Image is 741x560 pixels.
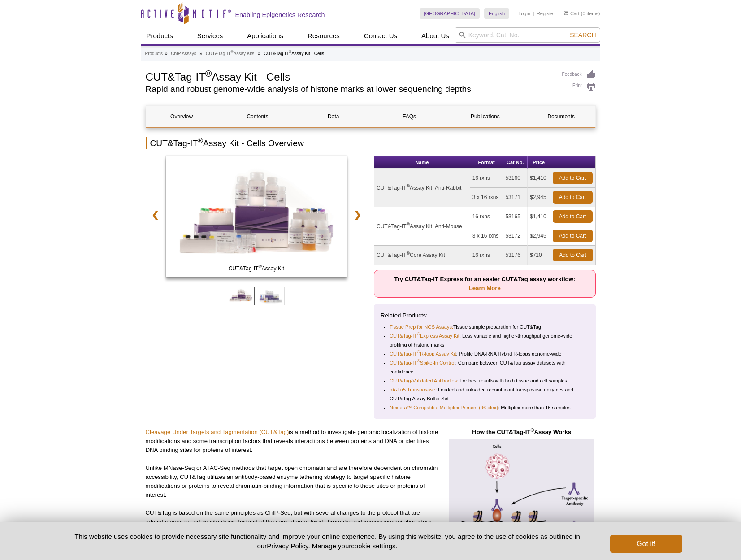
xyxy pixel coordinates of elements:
[470,188,503,207] td: 3 x 16 rxns
[503,246,528,265] td: 53176
[374,207,470,246] td: CUT&Tag-IT Assay Kit, Anti-Mouse
[528,169,550,188] td: $1,410
[567,31,598,39] button: Search
[470,207,503,226] td: 16 rxns
[264,51,324,56] li: CUT&Tag-IT Assay Kit - Cells
[407,183,410,188] sup: ®
[298,106,369,127] a: Data
[390,349,456,358] a: CUT&Tag-IT®R-loop Assay Kit
[198,137,203,144] sup: ®
[381,311,589,320] p: Related Products:
[564,8,600,19] li: (0 items)
[562,69,596,79] a: Feedback
[564,11,568,15] img: Your Cart
[470,246,503,265] td: 16 rxns
[469,285,501,291] a: Learn More
[533,8,534,19] li: |
[374,169,470,207] td: CUT&Tag-IT Assay Kit, Anti-Rabbit
[348,204,367,225] a: ❯
[146,69,553,83] h1: CUT&Tag-IT Assay Kit - Cells
[417,359,420,364] sup: ®
[455,27,600,43] input: Keyword, Cat. No.
[450,106,521,127] a: Publications
[222,106,293,127] a: Contents
[146,106,217,127] a: Overview
[192,27,229,44] a: Services
[390,349,581,358] li: : Profile DNA-RNA Hybrid R-loops genome-wide
[146,428,441,455] p: is a method to investigate genomic localization of histone modifications and some transcription f...
[553,210,593,223] a: Add to Cart
[59,532,596,551] p: This website uses cookies to provide necessary site functionality and improve your online experie...
[564,10,580,17] a: Cart
[553,249,593,261] a: Add to Cart
[525,106,597,127] a: Documents
[390,322,453,331] a: Tissue Prep for NGS Assays:
[553,230,593,242] a: Add to Cart
[503,226,528,246] td: 53172
[205,69,212,78] sup: ®
[373,106,445,127] a: FAQs
[553,172,593,184] a: Add to Cart
[146,204,165,225] a: ❮
[267,542,308,550] a: Privacy Policy
[394,276,575,291] strong: Try CUT&Tag-IT Express for an easier CUT&Tag assay workflow:
[242,27,289,44] a: Applications
[503,188,528,207] td: 53171
[390,385,435,394] a: pA-Tn5 Transposase
[390,403,581,412] li: : Multiplex more than 16 samples
[503,156,528,169] th: Cat No.
[141,27,178,44] a: Products
[235,11,325,19] h2: Enabling Epigenetics Research
[374,246,470,265] td: CUT&Tag-IT Core Assay Kit
[470,169,503,188] td: 16 rxns
[570,31,596,39] span: Search
[231,50,234,54] sup: ®
[390,385,581,403] li: : Loaded and unloaded recombinant transposase enzymes and CUT&Tag Assay Buffer Set
[390,322,581,331] li: Tissue sample preparation for CUT&Tag
[390,403,498,412] a: Nextera™-Compatible Multiplex Primers (96 plex)
[472,429,571,435] strong: How the CUT&Tag-IT Assay Works
[146,429,289,435] a: Cleavage Under Targets and Tagmentation (CUT&Tag)
[407,222,410,227] sup: ®
[470,226,503,246] td: 3 x 16 rxns
[166,156,347,280] a: CUT&Tag-IT Assay Kit
[417,350,420,355] sup: ®
[302,27,345,44] a: Resources
[390,376,457,385] a: CUT&Tag-Validated Antibodies
[528,188,550,207] td: $2,945
[562,82,596,91] a: Print
[289,50,291,54] sup: ®
[258,51,260,56] li: »
[206,50,254,58] a: CUT&Tag-IT®Assay Kits
[528,156,550,169] th: Price
[416,27,455,44] a: About Us
[390,358,581,376] li: : Compare between CUT&Tag assay datasets with confidence
[359,27,403,44] a: Contact Us
[258,264,261,269] sup: ®
[518,10,530,17] a: Login
[503,207,528,226] td: 53165
[553,191,593,204] a: Add to Cart
[407,251,410,256] sup: ®
[146,85,553,93] h2: Rapid and robust genome-wide analysis of histone marks at lower sequencing depths
[146,464,441,499] p: Unlike MNase-Seq or ATAC-Seq methods that target open chromatin and are therefore dependent on ch...
[420,8,480,19] a: [GEOGRAPHIC_DATA]
[537,10,555,17] a: Register
[503,169,528,188] td: 53160
[528,226,550,246] td: $2,945
[390,358,455,367] a: CUT&Tag-IT®Spike-In Control
[530,427,534,433] sup: ®
[484,8,509,19] a: English
[390,331,581,349] li: : Less variable and higher-throughput genome-wide profiling of histone marks
[610,535,682,553] button: Got it!
[470,156,503,169] th: Format
[145,50,163,58] a: Products
[168,264,345,273] span: CUT&Tag-IT Assay Kit
[351,542,395,550] button: cookie settings
[390,376,581,385] li: : For best results with both tissue and cell samples
[390,331,459,340] a: CUT&Tag-IT®Express Assay Kit
[146,137,596,149] h2: CUT&Tag-IT Assay Kit - Cells Overview
[528,246,550,265] td: $710
[166,156,347,277] img: CUT&Tag-IT Assay Kit
[528,207,550,226] td: $1,410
